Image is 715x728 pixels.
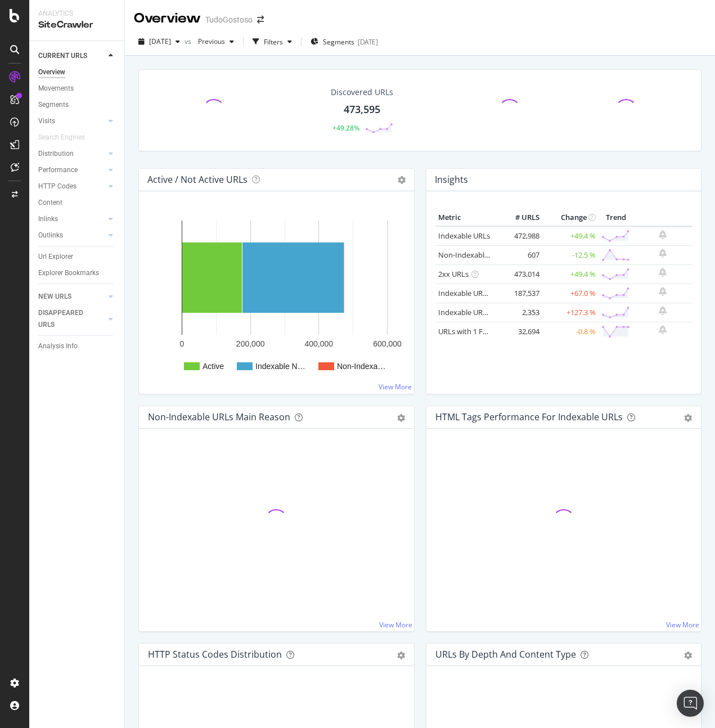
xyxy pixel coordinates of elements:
a: DISAPPEARED URLS [38,307,105,331]
a: Non-Indexable URLs [438,250,507,260]
td: -12.5 % [542,245,599,264]
div: CURRENT URLS [38,50,87,62]
div: arrow-right-arrow-left [257,16,264,24]
a: Inlinks [38,213,105,225]
div: gear [684,651,692,659]
th: Metric [435,209,498,226]
td: -0.8 % [542,322,599,341]
div: SiteCrawler [38,19,115,32]
h4: Insights [435,172,468,187]
div: Outlinks [38,230,63,241]
a: URLs with 1 Follow Inlink [438,326,521,336]
div: HTML Tags Performance for Indexable URLs [435,411,623,423]
button: Segments[DATE] [306,33,383,51]
div: Analytics [38,9,115,19]
div: [DATE] [358,37,378,47]
div: bell-plus [659,306,667,315]
div: NEW URLS [38,291,71,303]
div: bell-plus [659,268,667,277]
text: 0 [180,339,185,348]
a: Movements [38,83,116,95]
div: Visits [38,115,55,127]
div: HTTP Codes [38,181,77,192]
div: URLs by Depth and Content Type [435,649,576,660]
td: +127.3 % [542,303,599,322]
text: Indexable N… [255,362,305,371]
div: gear [397,414,405,422]
a: View More [666,620,699,630]
div: TudoGostoso [205,14,253,25]
text: Non-Indexa… [337,362,385,371]
div: Overview [38,66,65,78]
a: Overview [38,66,116,78]
td: 473,014 [497,264,542,284]
div: A chart. [148,209,405,385]
a: View More [379,620,412,630]
div: gear [397,651,405,659]
span: Previous [194,37,225,46]
div: +49.28% [332,123,359,133]
div: gear [684,414,692,422]
button: Filters [248,33,296,51]
td: 472,988 [497,226,542,246]
td: 2,353 [497,303,542,322]
div: Open Intercom Messenger [677,690,704,717]
a: NEW URLS [38,291,105,303]
a: Content [38,197,116,209]
a: Visits [38,115,105,127]
th: Trend [599,209,633,226]
a: Performance [38,164,105,176]
a: View More [379,382,412,392]
div: bell-plus [659,249,667,258]
td: 187,537 [497,284,542,303]
text: 400,000 [305,339,334,348]
a: Search Engines [38,132,96,143]
div: Performance [38,164,78,176]
a: Indexable URLs with Bad Description [438,307,561,317]
td: +49.4 % [542,264,599,284]
div: Url Explorer [38,251,73,263]
div: bell-plus [659,230,667,239]
a: HTTP Codes [38,181,105,192]
a: Indexable URLs [438,231,490,241]
text: 600,000 [373,339,402,348]
a: Url Explorer [38,251,116,263]
div: Non-Indexable URLs Main Reason [148,411,290,423]
div: Discovered URLs [331,87,393,98]
td: +67.0 % [542,284,599,303]
th: # URLS [497,209,542,226]
span: Segments [323,37,354,47]
a: Segments [38,99,116,111]
div: bell-plus [659,325,667,334]
span: vs [185,37,194,46]
text: Active [203,362,224,371]
div: 473,595 [344,102,380,117]
div: HTTP Status Codes Distribution [148,649,282,660]
div: Search Engines [38,132,85,143]
a: Analysis Info [38,340,116,352]
button: Previous [194,33,239,51]
div: Content [38,197,62,209]
td: 607 [497,245,542,264]
a: Distribution [38,148,105,160]
span: 2025 Sep. 5th [149,37,171,46]
div: Distribution [38,148,74,160]
div: bell-plus [659,287,667,296]
i: Options [398,176,406,184]
th: Change [542,209,599,226]
a: Indexable URLs with Bad H1 [438,288,532,298]
div: Movements [38,83,74,95]
a: 2xx URLs [438,269,469,279]
a: CURRENT URLS [38,50,105,62]
td: +49.4 % [542,226,599,246]
div: Segments [38,99,69,111]
div: Explorer Bookmarks [38,267,99,279]
text: 200,000 [236,339,265,348]
div: Inlinks [38,213,58,225]
div: Filters [264,37,283,47]
div: Overview [134,9,201,28]
h4: Active / Not Active URLs [147,172,248,187]
button: [DATE] [134,33,185,51]
div: Analysis Info [38,340,78,352]
a: Outlinks [38,230,105,241]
